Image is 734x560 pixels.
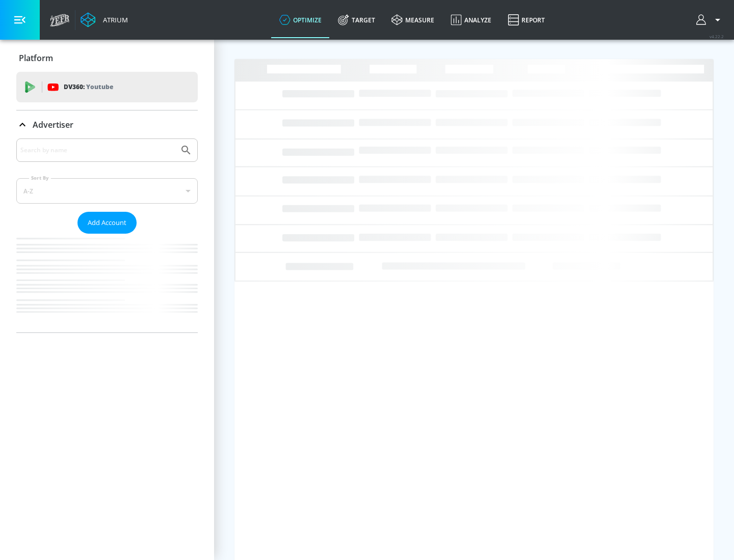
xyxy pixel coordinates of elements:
p: Advertiser [33,119,73,130]
div: Atrium [99,15,128,24]
div: Advertiser [16,138,198,332]
a: Target [330,2,383,38]
a: Atrium [81,12,128,27]
a: optimize [271,2,330,38]
a: measure [383,2,442,38]
button: Add Account [77,212,137,234]
span: v 4.22.2 [710,34,724,39]
label: Sort By [29,175,51,181]
span: Add Account [88,217,126,229]
div: Advertiser [16,110,198,139]
p: Platform [19,52,53,64]
div: DV360: Youtube [16,72,198,102]
p: DV360: [64,81,113,93]
div: Platform [16,44,198,72]
div: A-Z [16,178,198,204]
nav: list of Advertiser [16,234,198,332]
a: Analyze [442,2,500,38]
p: Youtube [86,81,113,92]
a: Report [500,2,553,38]
input: Search by name [20,144,175,157]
